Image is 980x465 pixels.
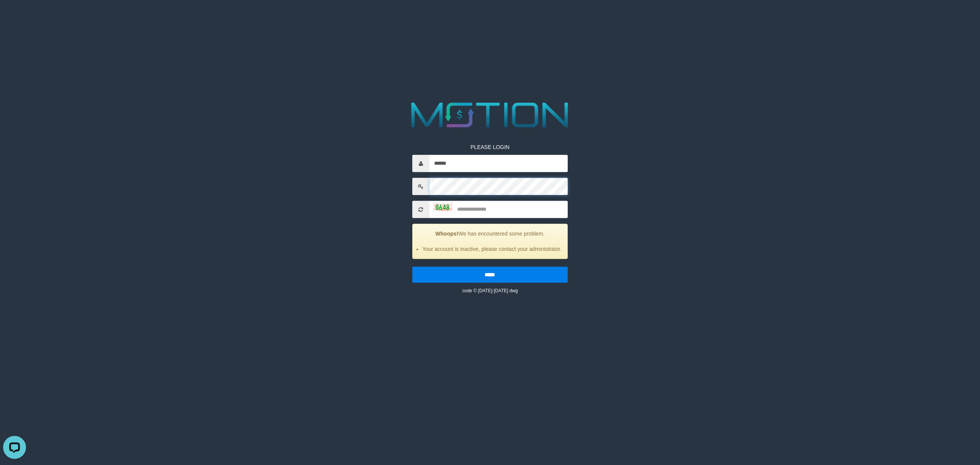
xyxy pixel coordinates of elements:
div: We has encountered some problem. [412,224,568,259]
img: captcha [433,203,452,211]
small: code © [DATE]-[DATE] dwg [462,288,518,293]
strong: Whoops! [435,231,458,237]
button: Open LiveChat chat widget [3,3,26,26]
img: MOTION_logo.png [404,98,576,132]
p: PLEASE LOGIN [412,143,568,151]
li: Your account is inactive, please contact your administrator. [422,245,562,253]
